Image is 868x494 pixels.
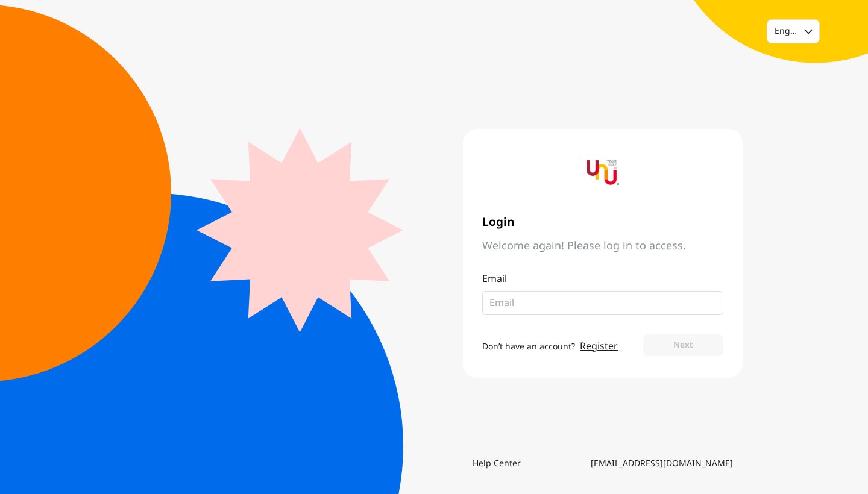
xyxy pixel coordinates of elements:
a: Help Center [463,453,530,475]
span: Login [482,216,723,230]
button: Next [643,334,723,356]
img: yournextu-logo-vertical-compact-v2.png [587,157,619,189]
span: Welcome again! Please log in to access. [482,239,723,254]
a: [EMAIL_ADDRESS][DOMAIN_NAME] [581,453,743,475]
a: Register [580,339,618,354]
p: Email [482,272,723,286]
div: English [775,25,797,37]
input: Email [489,296,706,310]
span: Don’t have an account? [482,340,575,353]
